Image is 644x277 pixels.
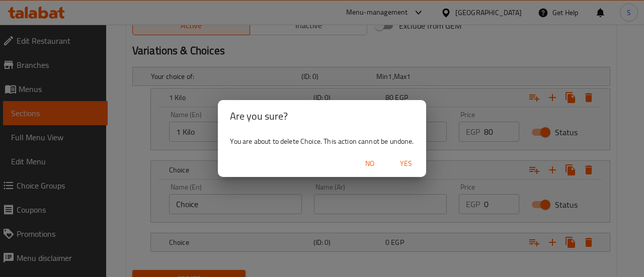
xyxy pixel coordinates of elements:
button: Yes [390,154,422,173]
button: No [354,154,386,173]
span: Yes [394,157,418,170]
h2: Are you sure? [230,108,414,124]
span: No [358,157,382,170]
div: You are about to delete Choice. This action cannot be undone. [218,132,426,150]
